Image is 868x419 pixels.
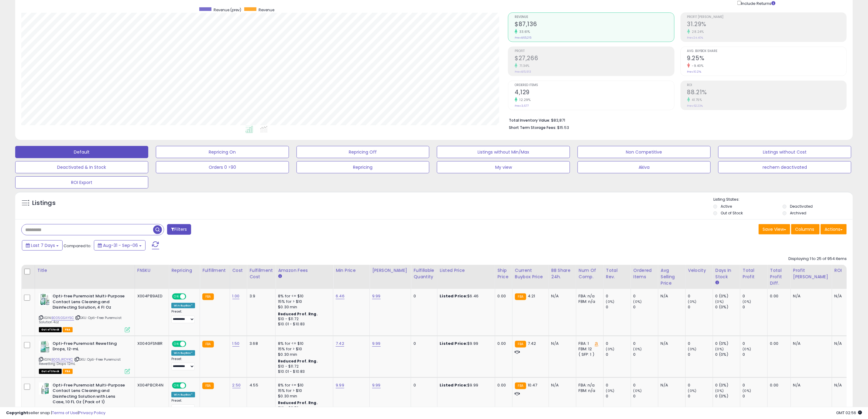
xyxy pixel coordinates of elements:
div: Ship Price [498,267,510,280]
div: N/A [793,341,827,346]
div: $6.46 [440,293,490,299]
span: Avg. Buybox Share [687,50,846,53]
b: Total Inventory Value: [509,118,550,123]
div: 15% for > $10 [278,346,328,352]
div: $0.30 min [278,352,328,357]
div: 0.00 [498,383,508,388]
div: X004GFSN8R [137,341,164,346]
span: Compared to: [63,243,91,249]
a: B005JRDYKC [51,357,73,362]
div: Total Profit Diff. [770,267,788,286]
button: Default [15,146,148,158]
button: Repricing On [156,146,289,158]
div: 15% for > $10 [278,299,328,304]
small: 41.75% [690,98,702,102]
a: Terms of Use [52,410,78,416]
div: 0 [743,393,767,399]
div: Listed Price [440,267,492,274]
div: Days In Stock [715,267,738,280]
div: 0 [606,341,631,346]
small: (0%) [743,347,751,351]
div: $0.30 min [278,393,328,399]
div: Fulfillable Quantity [413,267,434,280]
div: 0 [688,341,713,346]
div: 3.68 [249,341,271,346]
div: 0 [633,341,658,346]
button: Non Competitive [578,146,711,158]
button: Aug-31 - Sep-06 [94,240,146,251]
a: 9.99 [372,293,381,299]
small: (0%) [606,347,615,351]
img: 41avOYnMb7L._SL40_.jpg [39,341,51,353]
span: 10.47 [528,382,537,388]
small: (0%) [633,299,642,304]
h2: 9.25% [687,55,846,63]
span: Revenue (prev) [214,7,241,12]
div: 0 [743,383,767,388]
div: Min Price [336,267,367,274]
button: Listings without Cost [718,146,851,158]
div: ASIN: [39,293,130,332]
strong: Copyright [6,410,28,416]
label: Deactivated [790,204,813,209]
div: $10 - $11.72 [278,364,328,369]
div: FBM: n/a [579,388,599,393]
small: (0%) [715,388,724,393]
button: Last 7 Days [22,240,63,251]
div: 8% for <= $10 [278,383,328,388]
div: Amazon Fees [278,267,331,274]
div: Win BuyBox * [171,392,195,397]
div: 0 [688,293,713,299]
div: 0 [743,341,767,346]
div: Preset: [171,310,195,323]
div: FBA: n/a [579,383,599,388]
div: 0 [606,352,631,357]
div: 4.55 [249,383,271,388]
b: Reduced Prof. Rng. [278,400,318,405]
p: Listing States: [713,197,853,203]
small: (0%) [743,388,751,393]
small: (0%) [606,388,615,393]
div: 0 [743,352,767,357]
button: Filters [167,224,191,235]
span: FBA [63,369,73,374]
a: 9.99 [336,382,344,388]
div: $9.99 [440,383,490,388]
div: 0 (0%) [715,304,740,310]
small: 12.29% [517,98,530,102]
div: N/A [793,293,827,299]
div: 0 [633,293,658,299]
div: Title [37,267,132,274]
small: (0%) [715,299,724,304]
div: Num of Comp. [579,267,601,280]
small: FBA [202,293,214,300]
div: 0 (0%) [715,352,740,357]
div: Total Profit [743,267,765,280]
small: FBA [515,341,526,348]
h2: $27,266 [515,55,674,63]
span: All listings that are currently out of stock and unavailable for purchase on Amazon [39,327,62,332]
span: | SKU: Opti-Free Puremoist Rewetting Drops 12mL [39,357,121,366]
li: $83,871 [509,116,842,123]
div: Cost [232,267,245,274]
div: 0 [743,304,767,310]
span: ON [173,383,180,388]
span: FBA [63,327,73,332]
div: 0 (0%) [715,293,740,299]
div: FNSKU [137,267,166,274]
small: Prev: $15,913 [515,70,531,74]
div: 0 [413,383,432,388]
div: [PERSON_NAME] [372,267,408,274]
div: $10 - $11.72 [278,317,328,322]
h2: 31.29% [687,21,846,29]
button: My view [437,161,570,173]
span: Ordered Items [515,84,674,87]
div: X004PB9AED [137,293,164,299]
a: 2.50 [232,382,241,388]
a: 1.50 [232,341,240,347]
div: Profit [PERSON_NAME] [793,267,829,280]
span: OFF [185,294,195,299]
div: 3.9 [249,293,271,299]
small: (0%) [688,388,697,393]
div: N/A [551,383,571,388]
